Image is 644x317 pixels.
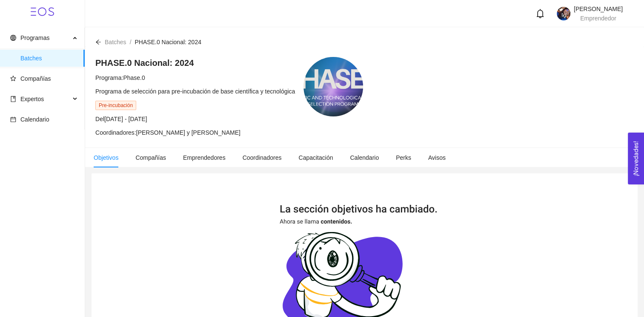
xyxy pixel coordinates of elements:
span: Capacitación [298,154,333,161]
span: / [130,39,132,45]
h4: PHASE.0 Nacional: 2024 [95,57,295,69]
span: Avisos [428,154,446,161]
span: Perks [396,154,411,161]
span: star [10,76,16,82]
span: Calendario [20,116,49,123]
span: Compañías [20,75,51,82]
span: book [10,96,16,102]
span: Expertos [20,96,44,102]
span: Emprendedores [183,154,226,161]
span: Calendario [350,154,379,161]
span: [PERSON_NAME] [574,6,623,12]
span: Del [DATE] - [DATE] [95,116,147,122]
span: Compañías [135,154,166,161]
span: global [10,35,16,41]
span: Batches [20,50,78,67]
span: Coordinadores [243,154,282,161]
span: Programas [20,34,49,41]
span: arrow-left [95,39,101,45]
span: PHASE.0 Nacional: 2024 [135,39,201,45]
span: Programa: Phase.0 [95,74,145,81]
span: bell [535,9,545,18]
span: Emprendedor [580,15,616,22]
span: Programa de selección para pre-incubación de base científica y tecnológica [95,88,295,95]
span: Batches [105,39,126,45]
span: Coordinadores: [PERSON_NAME] y [PERSON_NAME] [95,129,240,136]
img: 1746731800270-lizprogramadora.jpg [557,7,570,20]
span: calendar [10,116,16,122]
span: Pre-incubación [95,101,136,110]
span: Objetivos [94,154,118,161]
button: Open Feedback Widget [628,133,644,184]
